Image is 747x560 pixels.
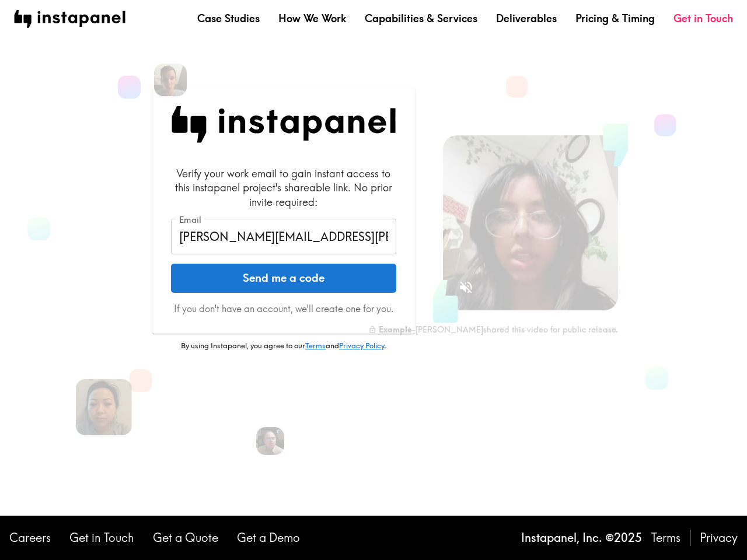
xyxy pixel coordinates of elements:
[152,341,415,351] p: By using Instapanel, you agree to our and .
[673,11,733,26] a: Get in Touch
[153,530,218,546] a: Get a Quote
[379,324,411,335] b: Example
[651,530,680,546] a: Terms
[76,379,132,435] img: Lisa
[256,427,284,455] img: Robert
[521,530,642,546] p: Instapanel, Inc. © 2025
[368,324,618,335] div: - [PERSON_NAME] shared this video for public release.
[179,213,201,226] label: Email
[278,11,346,26] a: How We Work
[171,264,396,293] button: Send me a code
[154,64,187,96] img: Eric
[700,530,738,546] a: Privacy
[339,341,384,350] a: Privacy Policy
[69,530,134,546] a: Get in Touch
[197,11,260,26] a: Case Studies
[453,275,479,300] button: Sound is off
[305,341,326,350] a: Terms
[9,530,51,546] a: Careers
[171,106,396,143] img: Instapanel
[171,166,396,209] div: Verify your work email to gain instant access to this instapanel project's shareable link. No pri...
[237,530,300,546] a: Get a Demo
[575,11,655,26] a: Pricing & Timing
[496,11,557,26] a: Deliverables
[365,11,477,26] a: Capabilities & Services
[171,302,396,315] p: If you don't have an account, we'll create one for you.
[14,10,125,28] img: instapanel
